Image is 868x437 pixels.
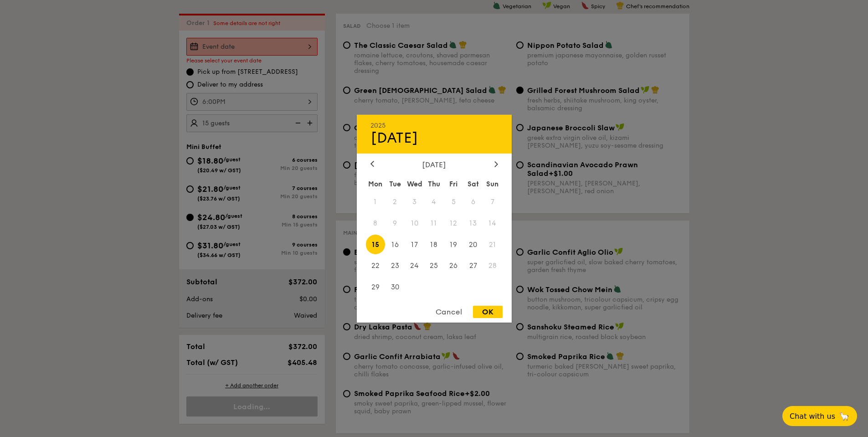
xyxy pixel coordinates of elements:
[463,175,483,192] div: Sat
[790,412,835,421] span: Chat with us
[444,175,463,192] div: Fri
[426,306,471,318] div: Cancel
[405,192,424,211] span: 3
[483,192,503,211] span: 7
[483,256,503,276] span: 28
[463,213,483,233] span: 13
[424,213,444,233] span: 11
[444,213,463,233] span: 12
[366,278,385,297] span: 29
[483,235,503,254] span: 21
[444,235,463,254] span: 19
[405,235,424,254] span: 17
[366,175,385,192] div: Mon
[483,213,503,233] span: 14
[405,256,424,276] span: 24
[483,175,503,192] div: Sun
[370,121,498,129] div: 2025
[782,406,857,426] button: Chat with us🦙
[424,175,444,192] div: Thu
[473,306,503,318] div: OK
[366,235,385,254] span: 15
[463,235,483,254] span: 20
[370,129,498,146] div: [DATE]
[385,213,405,233] span: 9
[366,213,385,233] span: 8
[385,235,405,254] span: 16
[366,192,385,211] span: 1
[385,278,405,297] span: 30
[405,213,424,233] span: 10
[444,256,463,276] span: 26
[385,192,405,211] span: 2
[385,256,405,276] span: 23
[424,256,444,276] span: 25
[444,192,463,211] span: 5
[463,192,483,211] span: 6
[370,160,498,169] div: [DATE]
[405,175,424,192] div: Wed
[366,256,385,276] span: 22
[463,256,483,276] span: 27
[385,175,405,192] div: Tue
[424,235,444,254] span: 18
[424,192,444,211] span: 4
[839,411,850,422] span: 🦙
